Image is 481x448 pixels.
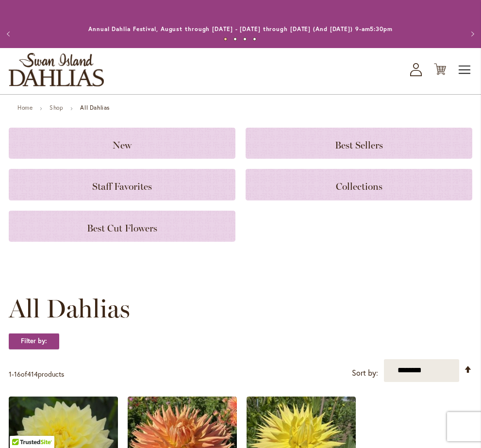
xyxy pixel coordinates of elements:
a: Best Cut Flowers [9,211,235,242]
span: Best Sellers [335,139,383,151]
a: Collections [246,169,472,200]
button: 4 of 4 [253,37,256,41]
span: Best Cut Flowers [87,222,157,234]
span: 414 [27,369,38,379]
a: Shop [50,104,63,111]
label: Sort by: [352,364,378,382]
span: 16 [14,369,21,379]
span: Staff Favorites [92,181,152,192]
button: 2 of 4 [233,37,237,41]
strong: Filter by: [9,333,59,349]
iframe: Launch Accessibility Center [7,414,34,441]
span: All Dahlias [9,294,130,323]
a: store logo [9,53,104,86]
button: 3 of 4 [243,37,247,41]
span: Collections [336,181,382,192]
button: 1 of 4 [224,37,227,41]
p: - of products [9,366,64,382]
a: Annual Dahlia Festival, August through [DATE] - [DATE] through [DATE] (And [DATE]) 9-am5:30pm [88,25,393,33]
a: Home [17,104,33,111]
a: New [9,128,235,159]
a: Best Sellers [246,128,472,159]
button: Next [462,24,481,44]
span: New [113,139,132,151]
a: Staff Favorites [9,169,235,200]
span: 1 [9,369,12,379]
strong: All Dahlias [80,104,110,111]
